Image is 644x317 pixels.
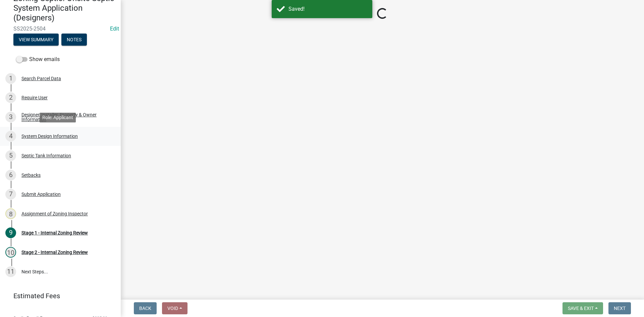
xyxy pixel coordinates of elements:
[40,113,76,122] div: Role: Applicant
[21,211,88,216] div: Assignment of Zoning Inspector
[5,150,16,161] div: 5
[5,92,16,103] div: 2
[13,34,59,46] button: View Summary
[13,25,107,32] span: SS2025-2504
[13,37,59,43] wm-modal-confirm: Summary
[21,192,61,197] div: Submit Application
[139,306,151,311] span: Back
[5,289,110,303] a: Estimated Fees
[21,173,41,177] div: Setbacks
[5,189,16,200] div: 7
[61,37,87,43] wm-modal-confirm: Notes
[134,302,157,314] button: Back
[21,76,61,81] div: Search Parcel Data
[608,302,631,314] button: Next
[5,227,16,238] div: 9
[5,131,16,142] div: 4
[21,250,88,255] div: Stage 2 - Internal Zoning Review
[21,95,48,100] div: Require User
[110,25,119,32] a: Edit
[21,134,78,139] div: System Design Information
[5,266,16,277] div: 11
[162,302,187,314] button: Void
[5,112,16,122] div: 3
[614,306,626,311] span: Next
[288,5,367,13] div: Saved!
[16,55,60,63] label: Show emails
[21,112,110,122] div: Designer, Installer, Property & Owner Information
[5,170,16,180] div: 6
[5,247,16,258] div: 10
[21,153,71,158] div: Septic Tank Information
[562,302,603,314] button: Save & Exit
[110,25,119,32] wm-modal-confirm: Edit Application Number
[61,34,87,46] button: Notes
[21,230,88,235] div: Stage 1 - Internal Zoning Review
[5,208,16,219] div: 8
[5,73,16,84] div: 1
[568,306,594,311] span: Save & Exit
[167,306,178,311] span: Void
